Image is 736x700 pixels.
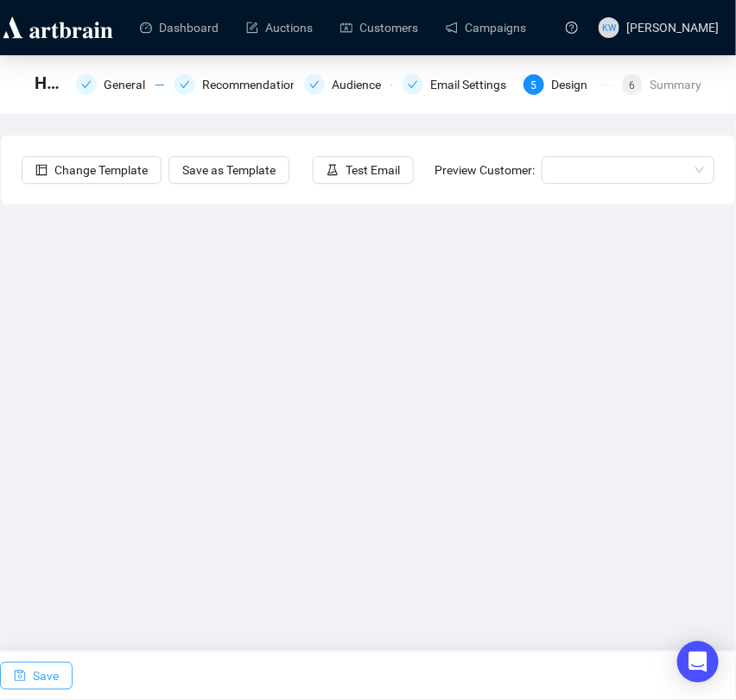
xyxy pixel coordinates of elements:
div: Email Settings [430,74,517,95]
div: 5Design [523,74,612,95]
button: Test Email [313,156,414,184]
div: Open Intercom Messenger [677,641,719,683]
span: Change Template [54,161,148,180]
span: 5 [531,79,537,91]
div: Summary [650,74,701,95]
a: Customers [340,5,418,50]
span: check [309,79,320,90]
span: Test Email [346,161,400,180]
span: Save as Template [182,161,276,180]
span: check [180,79,190,90]
span: question-circle [566,22,578,34]
div: Audience [332,74,391,95]
a: Campaigns [446,5,526,50]
div: Design [551,74,598,95]
span: [PERSON_NAME] [626,21,719,35]
div: General [104,74,155,95]
span: KW [602,20,616,35]
span: check [81,79,92,90]
span: Save [33,652,59,700]
button: Save as Template [168,156,289,184]
span: layout [35,164,48,176]
div: Audience [304,74,392,95]
span: 6 [630,79,636,91]
div: 6Summary [622,74,701,95]
a: Dashboard [140,5,219,50]
span: experiment [327,164,339,176]
div: Recommendations [202,74,314,95]
span: save [14,670,26,682]
div: General [76,74,164,95]
a: Auctions [246,5,313,50]
span: Preview Customer: [435,163,535,177]
span: check [408,79,418,90]
div: Recommendations [174,74,294,95]
button: Change Template [22,156,162,184]
div: Email Settings [403,74,513,95]
span: Homes & Interiors with Arms & Militaria Campaign - Auction Recommendations [35,69,66,97]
